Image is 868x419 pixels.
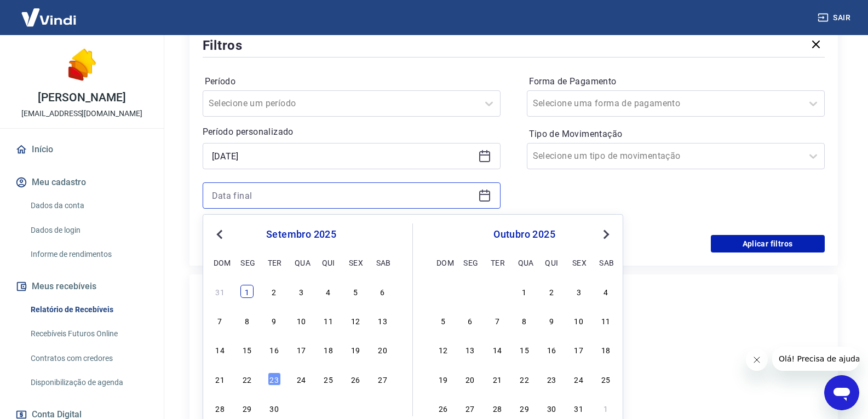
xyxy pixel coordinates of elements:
div: dom [214,256,227,269]
div: Choose sexta-feira, 17 de outubro de 2025 [572,343,585,356]
div: Choose quarta-feira, 24 de setembro de 2025 [295,372,308,386]
div: month 2025-10 [435,283,614,416]
div: Choose sexta-feira, 26 de setembro de 2025 [349,372,362,386]
div: Choose quarta-feira, 10 de setembro de 2025 [295,314,308,327]
div: qui [545,256,558,269]
button: Sair [815,8,855,28]
button: Meu cadastro [13,170,151,194]
div: Choose terça-feira, 14 de outubro de 2025 [491,343,504,356]
label: Tipo de Movimentação [529,128,823,141]
a: Dados da conta [26,194,151,217]
button: Aplicar filtros [711,235,825,252]
div: Choose segunda-feira, 13 de outubro de 2025 [463,343,476,356]
input: Data inicial [212,148,474,164]
button: Meus recebíveis [13,274,151,299]
div: Choose quinta-feira, 18 de setembro de 2025 [322,343,335,356]
div: ter [491,256,504,269]
a: Início [13,137,151,162]
div: Choose segunda-feira, 8 de setembro de 2025 [240,314,254,327]
div: Choose domingo, 28 de setembro de 2025 [214,401,227,415]
h5: Filtros [203,37,243,54]
div: Choose domingo, 26 de outubro de 2025 [436,401,450,415]
img: Vindi [13,1,84,34]
div: Choose quinta-feira, 4 de setembro de 2025 [322,285,335,298]
div: Choose sexta-feira, 10 de outubro de 2025 [572,314,585,327]
a: Recebíveis Futuros Online [26,323,151,345]
div: Choose terça-feira, 9 de setembro de 2025 [268,314,281,327]
div: Choose domingo, 31 de agosto de 2025 [214,285,227,298]
div: Choose terça-feira, 28 de outubro de 2025 [491,401,504,415]
div: Choose quinta-feira, 9 de outubro de 2025 [545,314,558,327]
a: Disponibilização de agenda [26,371,151,394]
div: Choose sexta-feira, 31 de outubro de 2025 [572,401,585,415]
div: Choose quarta-feira, 1 de outubro de 2025 [295,401,308,415]
div: Choose quarta-feira, 29 de outubro de 2025 [518,401,531,415]
a: Contratos com credores [26,347,151,370]
div: Choose quinta-feira, 23 de outubro de 2025 [545,372,558,386]
div: Choose sábado, 4 de outubro de 2025 [376,401,389,415]
div: Choose terça-feira, 21 de outubro de 2025 [491,372,504,386]
div: Choose sábado, 6 de setembro de 2025 [376,285,389,298]
div: Choose segunda-feira, 29 de setembro de 2025 [240,401,254,415]
div: Choose segunda-feira, 1 de setembro de 2025 [240,285,254,298]
div: Choose segunda-feira, 6 de outubro de 2025 [463,314,476,327]
button: Next Month [600,228,613,241]
div: Choose sábado, 1 de novembro de 2025 [599,401,612,415]
div: Choose sábado, 20 de setembro de 2025 [376,343,389,356]
div: qua [518,256,531,269]
p: [PERSON_NAME] [38,92,125,104]
div: month 2025-09 [212,283,390,416]
div: Choose quarta-feira, 17 de setembro de 2025 [295,343,308,356]
div: Choose quarta-feira, 8 de outubro de 2025 [518,314,531,327]
div: sex [349,256,362,269]
div: seg [463,256,476,269]
div: Choose sábado, 11 de outubro de 2025 [599,314,612,327]
div: Choose domingo, 12 de outubro de 2025 [436,343,450,356]
div: Choose terça-feira, 30 de setembro de 2025 [491,285,504,298]
iframe: Botão para abrir a janela de mensagens [824,375,859,410]
a: Dados de login [26,219,151,242]
div: Choose terça-feira, 2 de setembro de 2025 [268,285,281,298]
p: Período personalizado [203,125,501,139]
div: Choose sábado, 13 de setembro de 2025 [376,314,389,327]
div: ter [268,256,281,269]
div: Choose terça-feira, 23 de setembro de 2025 [268,372,281,386]
div: Choose quinta-feira, 11 de setembro de 2025 [322,314,335,327]
div: Choose quinta-feira, 2 de outubro de 2025 [322,401,335,415]
div: Choose quinta-feira, 25 de setembro de 2025 [322,372,335,386]
div: Choose quinta-feira, 30 de outubro de 2025 [545,401,558,415]
div: Choose segunda-feira, 20 de outubro de 2025 [463,372,476,386]
div: Choose quarta-feira, 15 de outubro de 2025 [518,343,531,356]
div: Choose sexta-feira, 5 de setembro de 2025 [349,285,362,298]
div: seg [240,256,254,269]
div: Choose quinta-feira, 2 de outubro de 2025 [545,285,558,298]
div: Choose sábado, 18 de outubro de 2025 [599,343,612,356]
div: Choose domingo, 7 de setembro de 2025 [214,314,227,327]
div: qui [322,256,335,269]
div: Choose segunda-feira, 27 de outubro de 2025 [463,401,476,415]
span: Olá! Precisa de ajuda? [7,8,92,16]
div: Choose sexta-feira, 12 de setembro de 2025 [349,314,362,327]
div: Choose sexta-feira, 19 de setembro de 2025 [349,343,362,356]
div: Choose domingo, 14 de setembro de 2025 [214,343,227,356]
p: [EMAIL_ADDRESS][DOMAIN_NAME] [21,108,142,119]
div: setembro 2025 [212,228,390,241]
div: Choose segunda-feira, 15 de setembro de 2025 [240,343,254,356]
a: Relatório de Recebíveis [26,299,151,321]
div: Choose terça-feira, 16 de setembro de 2025 [268,343,281,356]
a: Informe de rendimentos [26,243,151,266]
div: Choose quarta-feira, 3 de setembro de 2025 [295,285,308,298]
div: outubro 2025 [435,228,614,241]
div: Choose segunda-feira, 29 de setembro de 2025 [463,285,476,298]
iframe: Mensagem da empresa [772,347,859,371]
iframe: Fechar mensagem [746,349,768,371]
div: Choose domingo, 21 de setembro de 2025 [214,372,227,386]
div: Choose segunda-feira, 22 de setembro de 2025 [240,372,254,386]
div: Choose domingo, 19 de outubro de 2025 [436,372,450,386]
label: Período [205,75,498,88]
div: qua [295,256,308,269]
div: sab [599,256,612,269]
input: Data final [212,187,474,204]
div: Choose sexta-feira, 3 de outubro de 2025 [572,285,585,298]
div: dom [436,256,450,269]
